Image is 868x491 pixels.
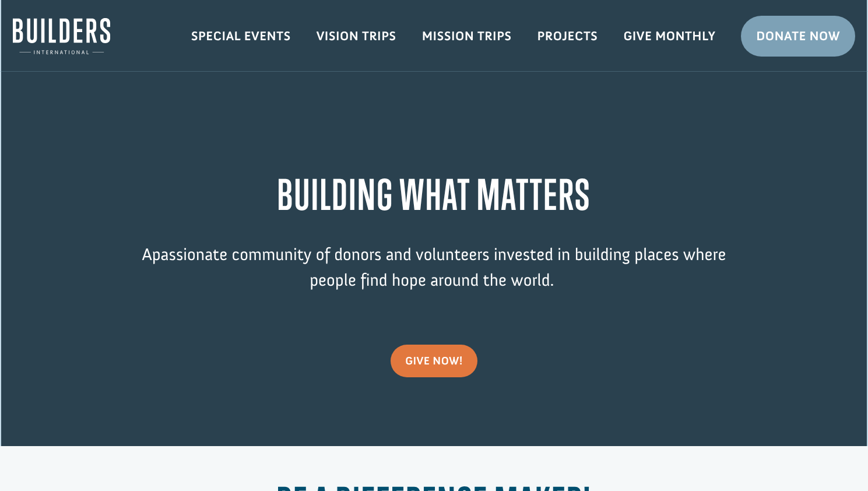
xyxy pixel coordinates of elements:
p: passionate community of donors and volunteers invested in building places where people find hope ... [120,242,749,310]
a: Donate Now [741,16,855,57]
a: Mission Trips [409,19,525,53]
img: Builders International [13,18,110,54]
a: give now! [391,345,477,377]
a: Give Monthly [610,19,728,53]
span: A [142,244,152,265]
h1: BUILDING WHAT MATTERS [120,170,749,225]
a: Special Events [178,19,304,53]
a: Vision Trips [304,19,409,53]
a: Projects [525,19,611,53]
